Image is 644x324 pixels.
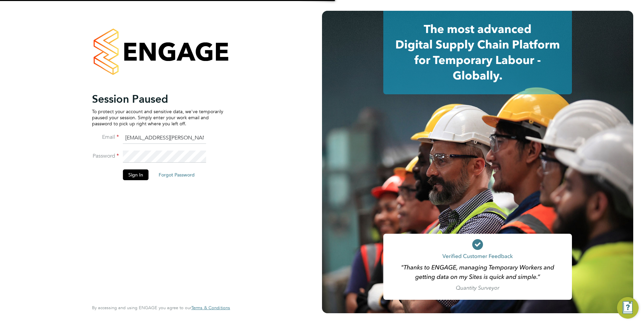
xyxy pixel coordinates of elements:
[191,305,230,311] a: Terms & Conditions
[92,92,223,106] h2: Session Paused
[123,132,206,144] input: Enter your work email...
[92,153,119,160] label: Password
[191,305,230,311] span: Terms & Conditions
[92,108,223,127] p: To protect your account and sensitive data, we've temporarily paused your session. Simply enter y...
[92,134,119,141] label: Email
[617,297,639,319] button: Engage Resource Center
[123,169,149,180] button: Sign In
[153,169,200,180] button: Forgot Password
[92,305,230,311] span: By accessing and using ENGAGE you agree to our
